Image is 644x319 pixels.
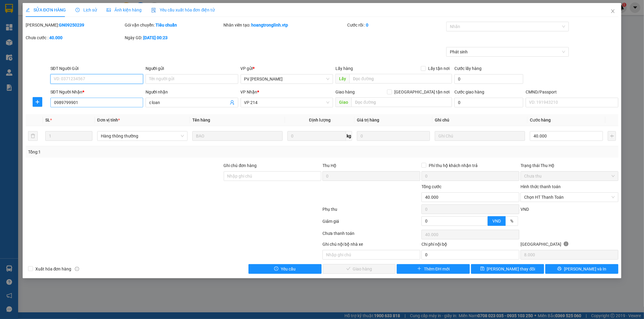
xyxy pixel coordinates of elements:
[101,131,184,141] span: Hàng thông thường
[143,35,168,40] b: [DATE] 00:23
[45,118,50,122] span: SL
[322,241,420,250] div: Ghi chú nội bộ nhà xe
[335,74,349,84] span: Lấy
[424,266,450,272] span: Thêm ĐH mới
[432,114,527,126] th: Ghi chú
[557,267,562,271] span: printer
[107,8,142,12] span: Ảnh kiện hàng
[50,89,143,95] div: SĐT Người Nhận
[357,118,379,122] span: Giá trị hàng
[521,241,618,250] div: [GEOGRAPHIC_DATA]
[309,118,331,122] span: Định lượng
[397,264,470,274] button: plusThêm ĐH mới
[524,193,615,202] span: Chọn HT Thanh Toán
[244,74,330,84] span: PV Gia Nghĩa
[530,118,551,122] span: Cước hàng
[146,89,238,95] div: Người nhận
[75,8,97,12] span: Lịch sử
[224,171,322,181] input: Ghi chú đơn hàng
[274,267,278,271] span: exclamation-circle
[450,47,565,56] span: Phát sinh
[241,65,333,72] div: VP gửi
[521,184,561,189] label: Hình thức thanh toán
[107,8,111,12] span: picture
[26,22,123,28] div: [PERSON_NAME]:
[224,163,257,168] label: Ghi chú đơn hàng
[524,172,615,181] span: Chưa thu
[322,230,421,241] div: Chưa thanh toán
[50,65,143,72] div: SĐT Người Gửi
[155,23,177,27] b: Tiêu chuẩn
[545,264,618,274] button: printer[PERSON_NAME] và In
[392,89,452,95] span: [GEOGRAPHIC_DATA] tận nơi
[421,184,441,189] span: Tổng cước
[349,74,452,84] input: Dọc đường
[322,250,420,260] input: Nhập ghi chú
[75,267,79,271] span: info-circle
[33,266,74,272] span: Xuất hóa đơn hàng
[322,163,336,168] span: Thu Hộ
[252,23,288,27] b: hoangtronglinh.vtp
[26,34,123,41] div: Chưa cước :
[435,131,525,141] input: Ghi Chú
[230,100,235,105] span: user-add
[28,149,248,155] div: Tổng: 1
[487,266,535,272] span: [PERSON_NAME] thay đổi
[28,131,38,141] button: delete
[510,219,513,223] span: %
[480,267,485,271] span: save
[151,8,156,13] img: icon
[454,66,482,71] label: Cước lấy hàng
[151,8,215,12] span: Yêu cầu xuất hóa đơn điện tử
[426,162,480,169] span: Phí thu hộ khách nhận trả
[351,97,452,107] input: Dọc đường
[604,3,621,20] button: Close
[346,131,352,141] span: kg
[33,97,42,107] button: plus
[33,99,42,104] span: plus
[125,34,223,41] div: Ngày GD:
[608,131,616,141] button: plus
[417,267,421,271] span: plus
[335,97,351,107] span: Giao
[241,90,258,94] span: VP Nhận
[75,8,80,12] span: clock-circle
[426,65,452,72] span: Lấy tận nơi
[322,206,421,216] div: Phụ thu
[526,89,618,95] div: CMND/Passport
[49,35,62,40] b: 40.000
[248,264,322,274] button: exclamation-circleYêu cầu
[521,207,529,212] span: VND
[192,118,210,122] span: Tên hàng
[125,22,223,28] div: Gói vận chuyển:
[454,74,523,84] input: Cước lấy hàng
[347,22,445,28] div: Cước rồi :
[610,9,615,14] span: close
[26,8,30,12] span: edit
[335,90,355,94] span: Giao hàng
[521,162,618,169] div: Trạng thái Thu Hộ
[323,264,396,274] button: checkGiao hàng
[421,241,519,250] div: Chi phí nội bộ
[59,23,84,27] b: GN09250239
[322,218,421,229] div: Giảm giá
[224,22,346,28] div: Nhân viên tạo:
[146,65,238,72] div: Người gửi
[26,8,66,12] span: SỬA ĐƠN HÀNG
[492,219,501,223] span: VND
[97,118,120,122] span: Đơn vị tính
[366,23,368,27] b: 0
[564,266,606,272] span: [PERSON_NAME] và In
[357,131,430,141] input: 0
[192,131,283,141] input: VD: Bàn, Ghế
[454,98,523,107] input: Cước giao hàng
[564,242,569,246] span: info-circle
[454,90,484,94] label: Cước giao hàng
[281,266,296,272] span: Yêu cầu
[471,264,544,274] button: save[PERSON_NAME] thay đổi
[244,98,330,107] span: VP 214
[335,66,353,71] span: Lấy hàng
